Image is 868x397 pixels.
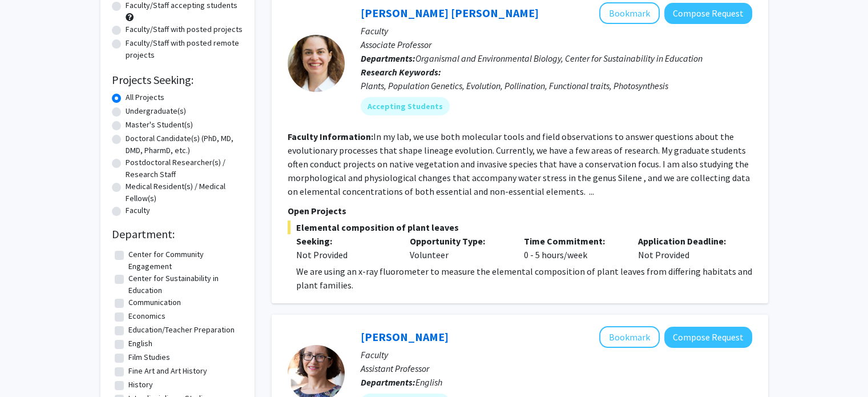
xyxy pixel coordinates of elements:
[629,234,744,262] div: Not Provided
[128,365,207,377] label: Fine Art and Art History
[361,6,539,20] a: [PERSON_NAME] [PERSON_NAME]
[638,234,735,248] p: Application Deadline:
[599,2,660,24] button: Add Janet Steven to Bookmarks
[361,38,752,51] p: Associate Professor
[126,204,150,216] label: Faculty
[128,324,235,336] label: Education/Teacher Preparation
[361,376,415,388] b: Departments:
[112,227,243,241] h2: Department:
[128,310,165,322] label: Economics
[515,234,629,262] div: 0 - 5 hours/week
[288,220,752,234] span: Elemental composition of plant leaves
[128,248,240,272] label: Center for Community Engagement
[296,248,393,262] div: Not Provided
[128,379,153,391] label: History
[288,131,750,197] fg-read-more: In my lab, we use both molecular tools and field observations to answer questions about the evolu...
[664,3,752,24] button: Compose Request to Janet Steven
[126,105,186,117] label: Undergraduate(s)
[415,376,442,388] span: English
[112,73,243,87] h2: Projects Seeking:
[361,362,752,375] p: Assistant Professor
[126,23,243,35] label: Faculty/Staff with posted projects
[401,234,515,262] div: Volunteer
[126,157,243,181] label: Postdoctoral Researcher(s) / Research Staff
[361,97,450,115] mat-chip: Accepting Students
[9,346,49,388] iframe: Chat
[410,234,507,248] p: Opportunity Type:
[415,53,703,64] span: Organismal and Environmental Biology, Center for Sustainability in Education
[296,264,752,292] p: We are using an x-ray fluorometer to measure the elemental composition of plant leaves from diffe...
[126,91,164,103] label: All Projects
[126,37,243,61] label: Faculty/Staff with posted remote projects
[128,296,181,308] label: Communication
[361,330,449,344] a: [PERSON_NAME]
[296,234,393,248] p: Seeking:
[664,327,752,348] button: Compose Request to Joanna Eleftheriou
[126,119,193,131] label: Master's Student(s)
[524,234,621,248] p: Time Commitment:
[128,272,240,296] label: Center for Sustainability in Education
[361,66,441,78] b: Research Keywords:
[126,181,243,204] label: Medical Resident(s) / Medical Fellow(s)
[361,24,752,38] p: Faculty
[126,133,243,157] label: Doctoral Candidate(s) (PhD, MD, DMD, PharmD, etc.)
[288,204,752,218] p: Open Projects
[128,338,152,350] label: English
[599,326,660,348] button: Add Joanna Eleftheriou to Bookmarks
[361,79,752,93] div: Plants, Population Genetics, Evolution, Pollination, Functional traits, Photosynthesis
[128,351,170,363] label: Film Studies
[361,348,752,362] p: Faculty
[361,53,415,64] b: Departments:
[288,131,373,142] b: Faculty Information:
